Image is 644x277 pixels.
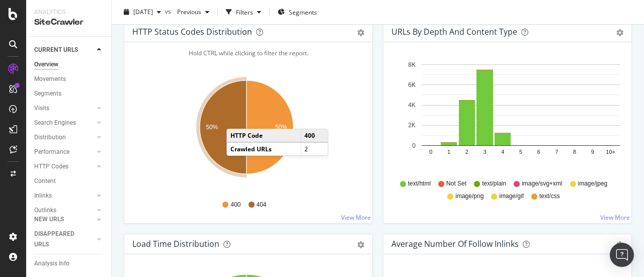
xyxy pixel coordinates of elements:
text: 6 [537,149,540,155]
div: gear [616,29,623,36]
text: 6K [408,81,416,88]
a: Overview [34,59,104,70]
div: Overview [34,59,58,70]
text: 8K [408,61,416,68]
text: 2 [465,149,468,155]
div: Inlinks [34,191,52,201]
span: text/html [408,179,431,188]
text: 0 [412,142,416,149]
td: 400 [301,129,328,142]
span: 2025 Oct. 7th [133,8,153,16]
span: 400 [230,201,240,209]
text: 9 [591,149,594,155]
text: 4 [501,149,504,155]
div: Analytics [34,8,103,17]
text: 50% [275,124,287,131]
span: Not Set [446,179,466,188]
div: Movements [34,74,66,84]
button: Segments [274,4,321,20]
div: Segments [34,88,61,99]
span: image/jpeg [578,179,608,188]
span: text/plain [482,179,506,188]
a: HTTP Codes [34,161,94,172]
svg: A chart. [391,58,620,175]
text: 50% [206,124,218,131]
a: Inlinks [34,191,94,201]
a: View More [600,213,630,222]
span: vs [165,7,173,15]
div: Analysis Info [34,258,69,269]
a: Outlinks [34,205,94,216]
div: Average Number of Follow Inlinks [391,239,519,249]
div: Visits [34,103,49,114]
button: [DATE] [120,4,165,20]
div: gear [357,29,364,36]
a: Content [34,176,104,187]
a: CURRENT URLS [34,45,94,55]
a: NEW URLS [34,214,94,225]
a: DISAPPEARED URLS [34,229,94,250]
div: HTTP Status Codes Distribution [132,27,252,37]
div: HTTP Codes [34,161,68,172]
text: 4K [408,102,416,109]
text: 3 [483,149,486,155]
span: image/gif [499,192,524,201]
div: Outlinks [34,205,56,216]
div: Performance [34,147,69,157]
td: HTTP Code [227,129,300,142]
a: Performance [34,147,94,157]
td: 2 [301,142,328,155]
button: Previous [173,4,213,20]
div: CURRENT URLS [34,45,78,55]
div: DISAPPEARED URLS [34,229,85,250]
div: Distribution [34,132,66,143]
div: Load Time Distribution [132,239,219,249]
text: 8 [573,149,576,155]
button: Filters [222,4,265,20]
div: URLs by Depth and Content Type [391,27,517,37]
text: 1 [447,149,450,155]
text: 7 [555,149,558,155]
span: 404 [257,201,267,209]
text: 5 [519,149,522,155]
div: Content [34,176,56,187]
span: image/png [455,192,484,201]
div: Search Engines [34,118,76,128]
span: Previous [173,8,201,16]
a: Search Engines [34,118,94,128]
span: image/svg+xml [522,179,562,188]
text: 10+ [606,149,615,155]
text: 2K [408,122,416,129]
span: Segments [289,8,317,16]
div: gear [357,241,364,248]
svg: A chart. [132,74,361,191]
a: Visits [34,103,94,114]
a: Segments [34,88,104,99]
a: Distribution [34,132,94,143]
div: SiteCrawler [34,17,103,28]
div: NEW URLS [34,214,64,225]
td: Crawled URLs [227,142,300,155]
a: Analysis Info [34,258,104,269]
span: text/css [539,192,560,201]
div: Open Intercom Messenger [610,243,634,267]
div: Filters [236,8,253,16]
text: 0 [429,149,432,155]
div: gear [616,241,623,248]
a: Movements [34,74,104,84]
a: View More [341,213,371,222]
